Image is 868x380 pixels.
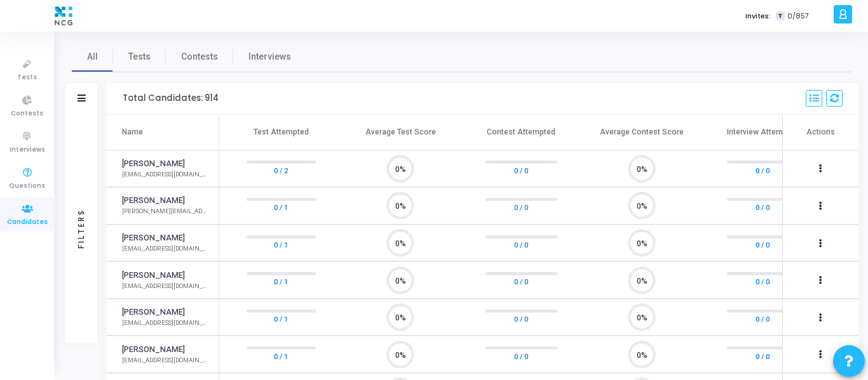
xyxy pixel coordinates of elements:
[122,356,206,365] div: [EMAIL_ADDRESS][DOMAIN_NAME]
[11,108,43,119] span: Contests
[340,115,461,150] th: Average Test Score
[274,164,288,176] a: 0 / 2
[10,145,45,155] span: Interviews
[514,164,528,176] a: 0 / 0
[17,72,37,83] span: Tests
[514,350,528,362] a: 0 / 0
[122,126,143,138] div: Name
[181,50,218,63] span: Contests
[122,158,185,170] a: [PERSON_NAME]
[7,217,48,228] span: Candidates
[776,11,784,21] span: T
[248,50,291,63] span: Interviews
[9,181,45,192] span: Questions
[514,275,528,288] a: 0 / 0
[122,282,206,291] div: [EMAIL_ADDRESS][DOMAIN_NAME]
[756,350,770,362] a: 0 / 0
[274,275,288,288] a: 0 / 1
[514,201,528,214] a: 0 / 0
[122,306,185,318] a: [PERSON_NAME]
[514,313,528,325] a: 0 / 0
[76,159,87,298] div: Filters
[122,244,206,254] div: [EMAIL_ADDRESS][DOMAIN_NAME]
[274,350,288,362] a: 0 / 1
[87,50,98,63] span: All
[274,239,288,251] a: 0 / 1
[782,115,858,150] th: Actions
[756,201,770,214] a: 0 / 0
[756,164,770,176] a: 0 / 0
[128,50,151,63] span: Tests
[122,195,185,207] a: [PERSON_NAME]
[51,3,76,29] img: logo
[219,115,340,150] th: Test Attempted
[122,170,206,180] div: [EMAIL_ADDRESS][DOMAIN_NAME]
[122,344,185,356] a: [PERSON_NAME]
[702,115,823,150] th: Interview Attempted
[274,201,288,214] a: 0 / 1
[581,115,702,150] th: Average Contest Score
[756,239,770,251] a: 0 / 0
[756,275,770,288] a: 0 / 0
[123,93,219,103] div: Total Candidates: 914
[745,11,771,22] label: Invites:
[514,239,528,251] a: 0 / 0
[122,270,185,282] a: [PERSON_NAME]
[122,207,206,216] div: [PERSON_NAME][EMAIL_ADDRESS][PERSON_NAME][DOMAIN_NAME]
[122,318,206,328] div: [EMAIL_ADDRESS][DOMAIN_NAME]
[756,313,770,325] a: 0 / 0
[122,232,185,244] a: [PERSON_NAME]
[787,11,809,22] span: 0/857
[274,313,288,325] a: 0 / 1
[461,115,581,150] th: Contest Attempted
